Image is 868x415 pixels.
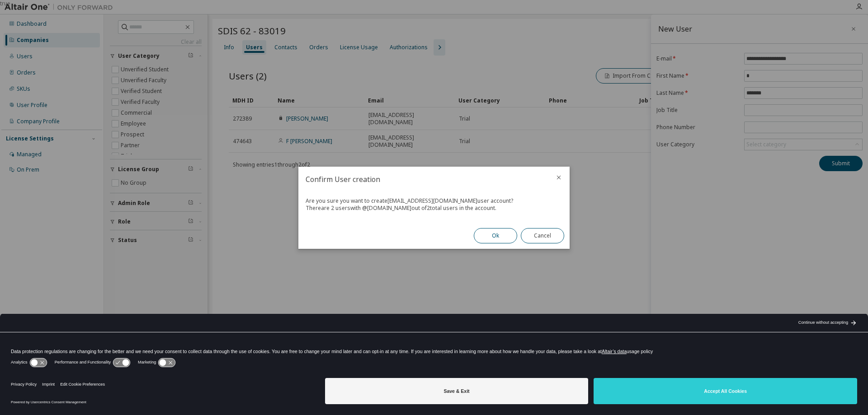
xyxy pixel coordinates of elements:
div: There are 2 users with @ [DOMAIN_NAME] out of 2 total users in the account. [306,205,562,212]
button: Cancel [521,228,564,243]
button: Ok [474,228,517,243]
h2: Confirm User creation [298,167,548,192]
button: close [555,174,562,181]
div: Are you sure you want to create [EMAIL_ADDRESS][DOMAIN_NAME] user account? [306,197,562,205]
